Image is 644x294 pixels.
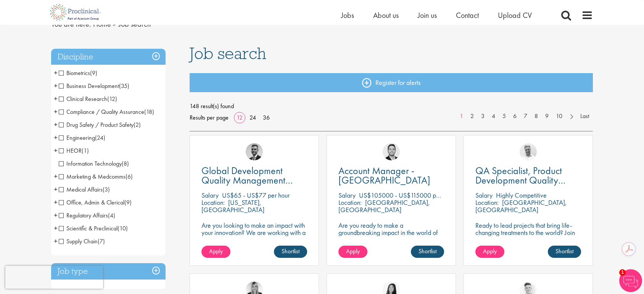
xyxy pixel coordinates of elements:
span: HEOR [59,147,82,155]
img: Joshua Bye [520,143,537,160]
p: Ready to lead projects that bring life-changing treatments to the world? Join our client at the f... [475,222,581,258]
p: [GEOGRAPHIC_DATA], [GEOGRAPHIC_DATA] [475,198,567,214]
img: Alex Bill [246,143,263,160]
span: Marketing & Medcomms [59,173,133,181]
span: Biometrics [59,69,90,77]
a: Upload CV [498,10,532,20]
span: + [54,197,58,208]
a: 4 [488,112,499,121]
a: Apply [475,246,504,258]
span: Compliance / Quality Assurance [59,108,154,116]
span: Office, Admin & Clerical [59,198,132,206]
span: Office, Admin & Clerical [59,198,124,206]
a: Jobs [341,10,354,20]
span: Location: [475,198,499,207]
p: US$65 - US$77 per hour [222,191,290,200]
p: Are you ready to make a groundbreaking impact in the world of biotechnology? Join a growing compa... [338,222,444,258]
a: Account Manager - [GEOGRAPHIC_DATA] [338,166,444,185]
span: + [54,209,58,221]
a: Apply [201,246,230,258]
span: (12) [107,95,117,103]
span: Location: [201,198,225,207]
span: Engineering [59,134,95,142]
p: [GEOGRAPHIC_DATA], [GEOGRAPHIC_DATA] [338,198,430,214]
span: Information Technology [59,160,129,168]
span: Salary [201,191,219,200]
span: (1) [82,147,89,155]
span: Apply [346,247,360,255]
span: (7) [98,237,105,245]
span: Regulatory Affairs [59,211,108,219]
span: + [54,222,58,234]
span: Drug Safety / Product Safety [59,121,134,129]
span: Marketing & Medcomms [59,173,126,181]
a: About us [373,10,399,20]
a: Join us [418,10,437,20]
span: HEOR [59,147,89,155]
a: Parker Jensen [383,143,400,160]
span: Business Development [59,82,119,90]
span: + [54,93,58,104]
span: Job search [190,43,266,64]
span: Engineering [59,134,105,142]
a: 10 [552,112,566,121]
span: Drug Safety / Product Safety [59,121,141,129]
span: (10) [118,224,128,232]
span: + [54,145,58,156]
span: QA Specialist, Product Development Quality (PDQ) [475,164,565,196]
a: 9 [541,112,552,121]
span: + [54,119,58,130]
a: 7 [520,112,531,121]
span: (8) [122,160,129,168]
a: QA Specialist, Product Development Quality (PDQ) [475,166,581,185]
span: + [54,235,58,247]
img: Chatbot [619,269,642,292]
span: Results per page [190,112,229,123]
span: Clinical Research [59,95,107,103]
a: 5 [499,112,510,121]
span: Clinical Research [59,95,117,103]
span: Apply [483,247,497,255]
a: 1 [456,112,467,121]
span: Compliance / Quality Assurance [59,108,144,116]
span: (6) [126,173,133,181]
span: Salary [338,191,356,200]
span: Medical Affairs [59,185,103,193]
span: Scientific & Preclinical [59,224,128,232]
a: 12 [234,113,245,121]
a: Last [576,112,593,121]
a: Register for alerts [190,73,593,92]
a: Shortlist [548,246,581,258]
a: 3 [477,112,488,121]
span: (35) [119,82,129,90]
h3: Discipline [51,49,166,65]
span: Business Development [59,82,129,90]
span: + [54,106,58,117]
a: 8 [531,112,542,121]
a: 36 [260,113,272,121]
span: Regulatory Affairs [59,211,115,219]
span: Medical Affairs [59,185,110,193]
span: Scientific & Preclinical [59,224,118,232]
span: Supply Chain [59,237,98,245]
span: (4) [108,211,115,219]
a: Apply [338,246,367,258]
span: (24) [95,134,105,142]
span: Biometrics [59,69,97,77]
span: + [54,80,58,91]
span: Information Technology [59,160,122,168]
a: Contact [456,10,479,20]
a: 2 [467,112,478,121]
span: (18) [144,108,154,116]
h3: Job type [51,263,166,280]
span: Location: [338,198,362,207]
span: + [54,67,58,78]
p: Are you looking to make an impact with your innovation? We are working with a well-established ph... [201,222,307,258]
iframe: reCAPTCHA [5,266,103,289]
span: (3) [103,185,110,193]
